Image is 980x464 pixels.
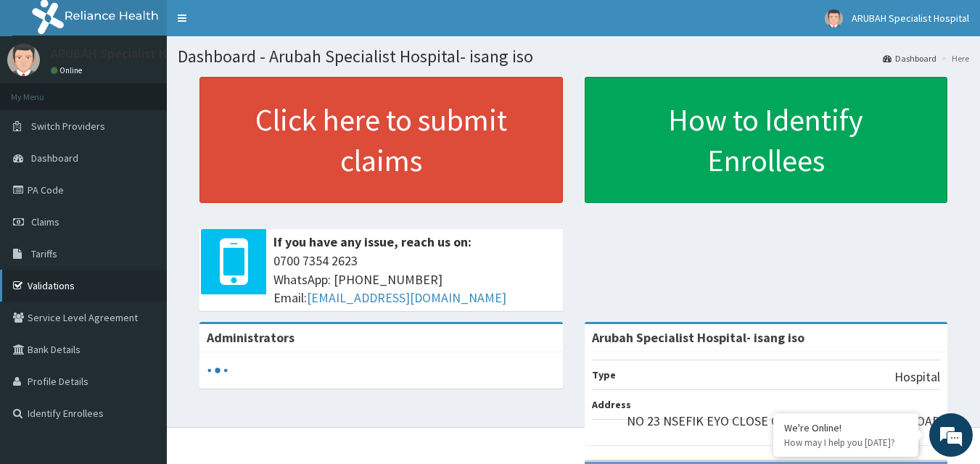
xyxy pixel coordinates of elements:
li: Here [938,52,969,65]
a: How to Identify Enrollees [585,77,948,203]
img: User Image [825,9,843,28]
span: Dashboard [31,152,78,165]
b: If you have any issue, reach us on: [273,233,472,250]
h1: Dashboard - Arubah Specialist Hospital- isang iso [178,47,969,66]
p: NO 23 NSEFIK EYO CLOSE OFF NDIDEM USANG ISO ROAD [627,412,940,431]
span: ARUBAH Specialist Hospital [852,12,969,25]
a: Click here to submit claims [199,77,563,203]
p: How may I help you today? [784,436,907,449]
a: Online [51,65,86,75]
span: Switch Providers [31,120,105,133]
a: Dashboard [883,52,936,65]
p: Hospital [894,368,940,386]
strong: Arubah Specialist Hospital- isang iso [592,329,804,346]
svg: audio-loading [207,360,228,381]
div: We're Online! [784,421,907,434]
span: 0700 7354 2623 WhatsApp: [PHONE_NUMBER] Email: [273,252,556,307]
p: ARUBAH Specialist Hospital [51,47,207,60]
img: User Image [7,43,40,76]
b: Address [592,398,631,411]
b: Type [592,368,616,381]
span: Claims [31,215,59,228]
span: Tariffs [31,247,57,260]
a: [EMAIL_ADDRESS][DOMAIN_NAME] [307,289,506,306]
b: Administrators [207,329,295,346]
